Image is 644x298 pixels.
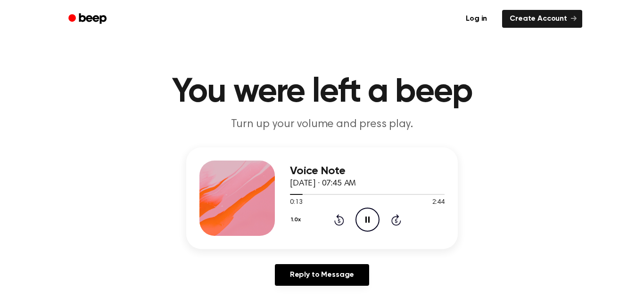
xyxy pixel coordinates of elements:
a: Beep [62,10,115,28]
span: 0:13 [290,198,302,208]
span: 2:44 [432,198,445,208]
h1: You were left a beep [81,75,563,109]
span: [DATE] · 07:45 AM [290,179,356,188]
a: Create Account [502,10,582,28]
button: 1.0x [290,212,304,228]
a: Reply to Message [275,264,369,286]
a: Log in [456,8,496,30]
h3: Voice Note [290,165,445,177]
p: Turn up your volume and press play. [141,117,503,132]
